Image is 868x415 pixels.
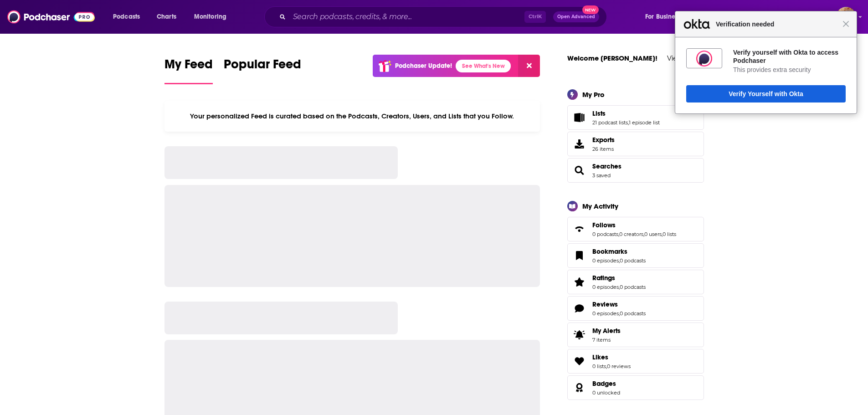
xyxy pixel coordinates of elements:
[524,11,546,23] span: Ctrl K
[644,231,662,237] a: 0 users
[592,337,621,343] span: 7 items
[570,381,589,394] a: Badges
[606,363,607,369] span: ,
[592,379,616,388] span: Badges
[157,10,176,23] span: Charts
[667,54,704,62] a: View Profile
[113,10,140,23] span: Podcasts
[567,296,704,321] span: Reviews
[686,85,846,102] button: Verify Yourself with Okta
[567,54,657,62] a: Welcome [PERSON_NAME]!
[592,353,631,361] a: Likes
[592,284,619,290] a: 0 episodes
[753,10,786,24] button: open menu
[592,221,676,229] a: Follows
[592,327,621,335] span: My Alerts
[592,379,620,388] a: Badges
[592,363,606,369] a: 0 lists
[733,48,846,65] div: Verify yourself with Okta to access Podchaser
[618,231,619,237] span: ,
[629,119,660,126] a: 1 episode list
[836,7,856,27] button: Show profile menu
[620,257,646,264] a: 0 podcasts
[567,270,704,294] span: Ratings
[570,249,589,262] a: Bookmarks
[224,56,301,84] a: Popular Feed
[570,223,589,236] a: Follows
[842,20,849,27] span: Close
[788,9,804,25] a: Show notifications dropdown
[592,247,627,256] span: Bookmarks
[567,243,704,268] span: Bookmarks
[273,6,616,27] div: Search podcasts, credits, & more...
[107,10,152,24] button: open menu
[639,10,693,24] button: open menu
[592,221,616,229] span: Follows
[607,363,631,369] a: 0 reviews
[592,109,606,118] span: Lists
[619,310,620,317] span: ,
[592,247,646,256] a: Bookmarks
[592,109,660,118] a: Lists
[194,10,226,23] span: Monitoring
[582,202,618,210] div: My Activity
[760,10,775,23] span: More
[592,146,615,152] span: 26 items
[696,51,712,67] img: fs0oxmdw6qRKA8IYC697
[663,231,676,237] a: 0 lists
[456,60,511,72] a: See What's New
[395,62,452,70] p: Podchaser Update!
[645,10,681,23] span: For Business
[582,5,599,14] span: New
[151,10,182,24] a: Charts
[164,101,540,132] div: Your personalized Feed is curated based on the Podcasts, Creators, Users, and Lists that you Follow.
[557,15,595,19] span: Open Advanced
[570,138,589,150] span: Exports
[164,56,213,84] a: My Feed
[289,10,524,24] input: Search podcasts, credits, & more...
[567,349,704,374] span: Likes
[619,257,620,264] span: ,
[592,300,618,308] span: Reviews
[553,11,599,22] button: Open AdvancedNew
[592,353,608,361] span: Likes
[690,10,753,24] button: open menu
[567,375,704,400] span: Badges
[662,231,663,237] span: ,
[711,19,842,30] span: Verification needed
[592,257,619,264] a: 0 episodes
[567,105,704,130] span: Lists
[592,136,615,144] span: Exports
[592,300,646,308] a: Reviews
[592,310,619,317] a: 0 episodes
[592,172,611,179] a: 3 saved
[570,302,589,315] a: Reviews
[7,8,95,26] img: Podchaser - Follow, Share and Rate Podcasts
[643,231,644,237] span: ,
[570,328,589,341] span: My Alerts
[811,9,825,25] a: Show notifications dropdown
[582,90,605,99] div: My Pro
[570,111,589,124] a: Lists
[628,119,629,126] span: ,
[188,10,238,24] button: open menu
[836,7,856,27] img: User Profile
[620,310,646,317] a: 0 podcasts
[567,158,704,183] span: Searches
[570,355,589,368] a: Likes
[619,231,643,237] a: 0 creators
[592,162,621,170] a: Searches
[592,274,646,282] a: Ratings
[733,66,846,74] div: This provides extra security
[696,10,740,23] span: For Podcasters
[592,389,620,396] a: 0 unlocked
[224,56,301,77] span: Popular Feed
[570,276,589,288] a: Ratings
[567,323,704,347] a: My Alerts
[570,164,589,177] a: Searches
[592,119,628,126] a: 21 podcast lists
